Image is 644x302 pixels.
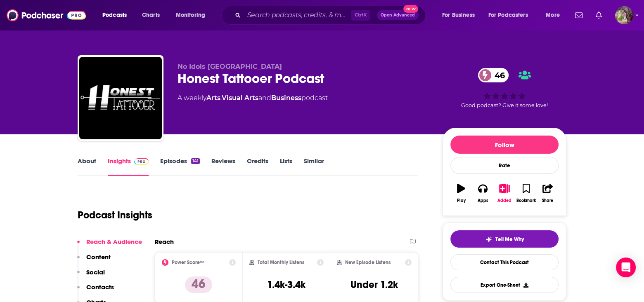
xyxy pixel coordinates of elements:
div: Added [497,198,511,203]
h3: 1.4k-3.4k [267,279,305,291]
button: Content [77,253,111,268]
a: Show notifications dropdown [592,8,605,22]
img: Podchaser Pro [134,158,149,165]
img: tell me why sparkle [485,236,492,243]
a: Business [271,94,301,102]
a: InsightsPodchaser Pro [108,157,149,176]
div: Apps [478,198,488,203]
span: Podcasts [102,9,127,21]
a: Visual Arts [222,94,258,102]
button: open menu [97,9,137,22]
button: tell me why sparkleTell Me Why [450,230,559,248]
button: Open AdvancedNew [377,10,419,20]
div: Bookmark [516,198,536,203]
span: Charts [142,9,160,21]
button: Play [450,178,472,208]
a: Reviews [211,157,235,176]
button: Bookmark [515,178,537,208]
button: Social [77,268,105,283]
button: open menu [540,9,570,22]
button: Apps [472,178,493,208]
button: Reach & Audience [77,238,142,253]
a: Show notifications dropdown [572,8,586,22]
p: Contacts [86,283,114,291]
span: Ctrl K [351,10,370,21]
a: Charts [137,9,165,22]
input: Search podcasts, credits, & more... [244,9,351,22]
div: 46Good podcast? Give it some love! [443,63,566,114]
button: Follow [450,136,559,154]
div: A weekly podcast [178,93,328,103]
span: Good podcast? Give it some love! [461,102,548,108]
a: Episodes141 [160,157,200,176]
a: Arts [206,94,220,102]
a: 46 [478,68,509,82]
div: Search podcasts, credits, & more... [229,6,433,25]
p: Reach & Audience [86,238,142,246]
img: Honest Tattooer Podcast [79,57,162,139]
div: Share [542,198,553,203]
button: Export One-Sheet [450,277,559,293]
div: Play [457,198,466,203]
p: 46 [185,276,212,293]
span: 46 [486,68,509,82]
button: open menu [483,9,540,22]
button: Added [494,178,515,208]
button: Contacts [77,283,114,298]
p: Content [86,253,111,261]
h1: Podcast Insights [78,209,152,221]
a: Lists [280,157,292,176]
span: For Podcasters [488,9,528,21]
div: 141 [191,158,200,164]
div: Open Intercom Messenger [616,258,636,277]
span: Logged in as MSanz [615,6,633,24]
h2: Total Monthly Listens [258,260,304,265]
span: Open Advanced [381,13,415,17]
span: More [546,9,560,21]
span: Tell Me Why [495,236,524,243]
h2: Reach [155,238,174,246]
span: , [220,94,222,102]
a: About [78,157,96,176]
button: open menu [436,9,485,22]
img: User Profile [615,6,633,24]
h3: Under 1.2k [350,279,398,291]
button: Show profile menu [615,6,633,24]
button: Share [537,178,559,208]
p: Social [86,268,105,276]
span: and [258,94,271,102]
button: open menu [170,9,216,22]
div: Rate [450,157,559,174]
h2: New Episode Listens [345,260,391,265]
h2: Power Score™ [172,260,204,265]
a: Contact This Podcast [450,254,559,270]
span: Monitoring [176,9,205,21]
span: No Idols [GEOGRAPHIC_DATA] [178,63,282,70]
img: Podchaser - Follow, Share and Rate Podcasts [7,7,86,23]
a: Credits [247,157,268,176]
span: For Business [442,9,475,21]
a: Similar [304,157,324,176]
span: New [403,5,418,13]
